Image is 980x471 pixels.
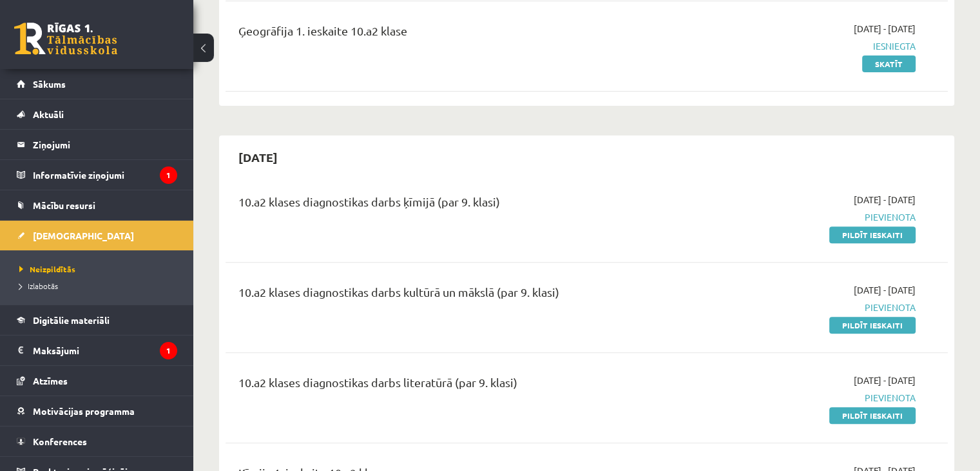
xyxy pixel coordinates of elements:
[33,108,64,120] span: Aktuāli
[238,22,684,46] div: Ģeogrāfija 1. ieskaite 10.a2 klase
[19,264,75,274] span: Neizpildītās
[829,226,916,243] a: Pildīt ieskaiti
[160,342,177,359] i: 1
[854,283,916,297] span: [DATE] - [DATE]
[33,336,177,365] legend: Maksājumi
[703,301,916,314] span: Pievienota
[17,221,177,250] a: [DEMOGRAPHIC_DATA]
[17,160,177,190] a: Informatīvie ziņojumi1
[854,193,916,206] span: [DATE] - [DATE]
[703,391,916,405] span: Pievienota
[17,99,177,129] a: Aktuāli
[33,199,95,211] span: Mācību resursi
[17,305,177,335] a: Digitālie materiāli
[17,130,177,159] a: Ziņojumi
[703,39,916,53] span: Iesniegta
[17,366,177,396] a: Atzīmes
[854,22,916,35] span: [DATE] - [DATE]
[226,142,291,172] h2: [DATE]
[17,190,177,220] a: Mācību resursi
[33,130,177,159] legend: Ziņojumi
[238,374,684,397] div: 10.a2 klases diagnostikas darbs literatūrā (par 9. klasi)
[829,407,916,424] a: Pildīt ieskaiti
[854,374,916,387] span: [DATE] - [DATE]
[33,405,135,417] span: Motivācijas programma
[829,317,916,334] a: Pildīt ieskaiti
[238,283,684,307] div: 10.a2 klases diagnostikas darbs kultūrā un mākslā (par 9. klasi)
[19,263,180,275] a: Neizpildītās
[703,210,916,224] span: Pievienota
[33,375,68,386] span: Atzīmes
[17,396,177,426] a: Motivācijas programma
[160,166,177,184] i: 1
[33,78,66,90] span: Sākums
[33,230,134,241] span: [DEMOGRAPHIC_DATA]
[19,281,58,291] span: Izlabotās
[17,426,177,456] a: Konferences
[14,23,117,55] a: Rīgas 1. Tālmācības vidusskola
[17,69,177,99] a: Sākums
[17,336,177,365] a: Maksājumi1
[33,436,87,447] span: Konferences
[19,280,180,292] a: Izlabotās
[33,160,177,190] legend: Informatīvie ziņojumi
[33,314,110,326] span: Digitālie materiāli
[238,193,684,217] div: 10.a2 klases diagnostikas darbs ķīmijā (par 9. klasi)
[862,55,916,72] a: Skatīt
